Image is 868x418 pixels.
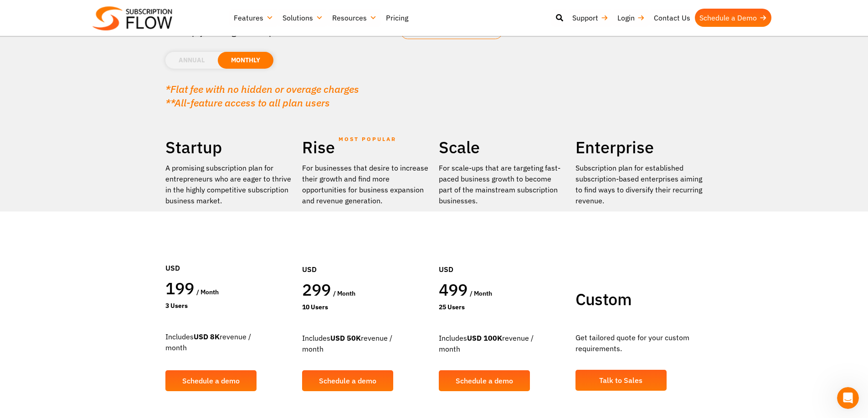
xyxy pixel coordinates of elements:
[613,9,649,27] a: Login
[695,9,771,27] a: Schedule a Demo
[302,137,430,158] h2: Rise
[575,370,667,391] a: Talk to Sales
[165,96,330,109] em: **All-feature access to all plan users
[333,289,355,297] span: / month
[439,302,566,312] div: 25 Users
[92,6,172,30] img: Subscriptionflow
[218,52,273,69] li: MONTHLY
[467,333,502,342] strong: USD 100K
[319,377,376,384] span: Schedule a demo
[328,9,381,27] a: Resources
[194,332,220,341] strong: USD 8K
[196,288,219,296] span: / month
[165,370,257,391] a: Schedule a demo
[439,279,468,300] span: 499
[599,377,642,384] span: Talk to Sales
[456,377,513,384] span: Schedule a demo
[165,52,218,69] li: ANNUAL
[165,82,359,96] em: *Flat fee with no hidden or overage charges
[575,162,703,206] p: Subscription plan for established subscription-based enterprises aiming to find ways to diversify...
[439,370,530,391] a: Schedule a demo
[439,137,566,158] h2: Scale
[470,289,492,297] span: / month
[568,9,613,27] a: Support
[165,162,293,206] p: A promising subscription plan for entrepreneurs who are eager to thrive in the highly competitive...
[330,333,345,342] strong: USD
[837,387,859,409] iframe: Intercom live chat
[165,235,293,278] div: USD
[575,137,703,158] h2: Enterprise
[302,237,430,279] div: USD
[165,301,293,311] div: 3 Users
[165,277,195,299] span: 199
[302,279,331,300] span: 299
[649,9,695,27] a: Contact Us
[229,9,278,27] a: Features
[182,377,240,384] span: Schedule a demo
[165,317,293,364] div: Includes revenue / month
[439,319,566,366] div: Includes revenue / month
[302,302,430,312] div: 10 Users
[575,318,703,365] div: Get tailored quote for your custom requirements.
[439,162,566,206] div: For scale-ups that are targeting fast-paced business growth to become part of the mainstream subs...
[302,319,430,366] div: Includes revenue / month
[575,288,632,310] span: Custom
[165,137,293,158] h2: Startup
[339,129,396,150] span: MOST POPULAR
[302,370,393,391] a: Schedule a demo
[278,9,328,27] a: Solutions
[381,9,413,27] a: Pricing
[439,237,566,279] div: USD
[347,333,361,342] strong: 50K
[302,162,430,206] div: For businesses that desire to increase their growth and find more opportunities for business expa...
